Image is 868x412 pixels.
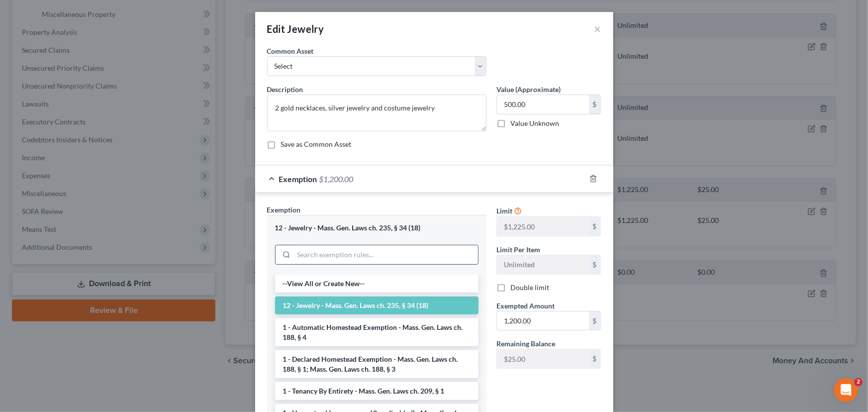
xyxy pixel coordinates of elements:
div: Edit Jewelry [267,22,324,36]
label: Save as Common Asset [281,139,352,149]
span: Description [267,85,303,94]
input: 0.00 [497,311,589,330]
label: Remaining Balance [496,338,555,349]
span: Exemption [279,174,317,184]
li: 1 - Automatic Homestead Exemption - Mass. Gen. Laws ch. 188, § 4 [275,318,479,346]
div: 12 - Jewelry - Mass. Gen. Laws ch. 235, § 34 (18) [275,223,479,233]
div: $ [589,349,601,368]
label: Double limit [510,283,549,293]
span: 2 [855,378,863,386]
iframe: Intercom live chat [834,378,858,402]
label: Value (Approximate) [496,84,561,95]
div: $ [589,311,601,330]
div: $ [589,255,601,274]
li: 1 - Declared Homestead Exemption - Mass. Gen. Laws ch. 188, § 1; Mass. Gen. Laws ch. 188, § 3 [275,350,479,378]
input: Search exemption rules... [294,245,478,264]
input: -- [497,349,589,368]
label: Limit Per Item [496,244,540,255]
li: 12 - Jewelry - Mass. Gen. Laws ch. 235, § 34 (18) [275,297,479,314]
div: $ [589,95,601,114]
button: × [594,23,601,35]
span: Limit [496,206,512,215]
input: -- [497,217,589,236]
li: 1 - Tenancy By Entirety - Mass. Gen. Laws ch. 209, § 1 [275,382,479,400]
input: -- [497,255,589,274]
li: --View All or Create New-- [275,275,479,293]
input: 0.00 [497,95,589,114]
span: $1,200.00 [319,174,354,184]
span: Exempted Amount [496,302,555,310]
span: Exemption [267,206,301,214]
div: $ [589,217,601,236]
label: Common Asset [267,46,314,56]
label: Value Unknown [510,118,559,128]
